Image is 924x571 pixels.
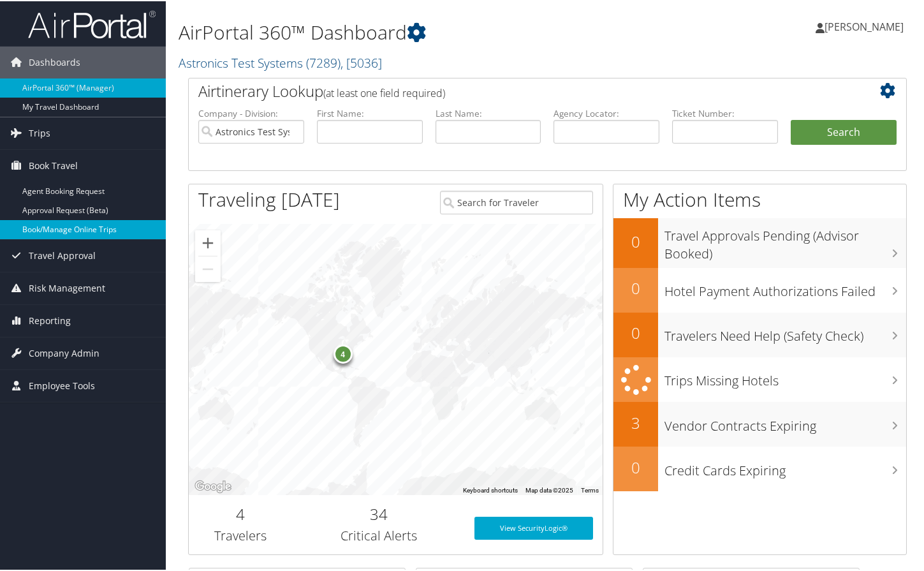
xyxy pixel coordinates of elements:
[613,185,906,212] h1: My Action Items
[664,275,906,299] h3: Hotel Payment Authorizations Failed
[436,106,541,119] label: Last Name:
[29,271,105,303] span: Risk Management
[198,526,282,544] h3: Travelers
[525,486,573,493] span: Map data ©2025
[581,486,599,493] a: Terms (opens in new tab)
[554,106,659,119] label: Agency Locator:
[613,356,906,401] a: Trips Missing Hotels
[613,401,906,445] a: 3Vendor Contracts Expiring
[302,526,455,544] h3: Critical Alerts
[198,79,837,101] h2: Airtinerary Lookup
[302,502,455,524] h2: 34
[29,149,78,181] span: Book Travel
[29,239,96,271] span: Travel Approval
[825,19,904,33] span: [PERSON_NAME]
[198,502,282,524] h2: 4
[179,53,382,70] a: Astronics Test Systems
[664,454,906,478] h3: Credit Cards Expiring
[816,6,916,45] a: [PERSON_NAME]
[198,106,304,119] label: Company - Division:
[440,189,593,213] input: Search for Traveler
[474,515,593,538] a: View SecurityLogic®
[317,106,423,119] label: First Name:
[613,217,906,266] a: 0Travel Approvals Pending (Advisor Booked)
[29,336,99,368] span: Company Admin
[613,456,658,477] h2: 0
[341,53,382,70] span: , [ 5036 ]
[198,185,340,212] h1: Traveling [DATE]
[613,411,658,433] h2: 3
[613,267,906,311] a: 0Hotel Payment Authorizations Failed
[664,410,906,434] h3: Vendor Contracts Expiring
[664,219,906,262] h3: Travel Approvals Pending (Advisor Booked)
[613,276,658,298] h2: 0
[306,53,341,70] span: ( 7289 )
[192,477,234,494] img: Google
[791,119,897,144] button: Search
[28,8,156,38] img: airportal-logo.png
[195,229,221,255] button: Zoom in
[613,321,658,343] h2: 0
[192,477,234,494] a: Open this area in Google Maps (opens a new window)
[672,106,778,119] label: Ticket Number:
[613,445,906,490] a: 0Credit Cards Expiring
[613,230,658,251] h2: 0
[29,304,71,336] span: Reporting
[664,320,906,344] h3: Travelers Need Help (Safety Check)
[613,311,906,356] a: 0Travelers Need Help (Safety Check)
[333,343,352,362] div: 4
[29,45,80,77] span: Dashboards
[195,255,221,281] button: Zoom out
[323,85,445,99] span: (at least one field required)
[29,369,95,401] span: Employee Tools
[463,485,518,494] button: Keyboard shortcuts
[664,364,906,389] h3: Trips Missing Hotels
[29,116,50,148] span: Trips
[179,18,670,45] h1: AirPortal 360™ Dashboard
